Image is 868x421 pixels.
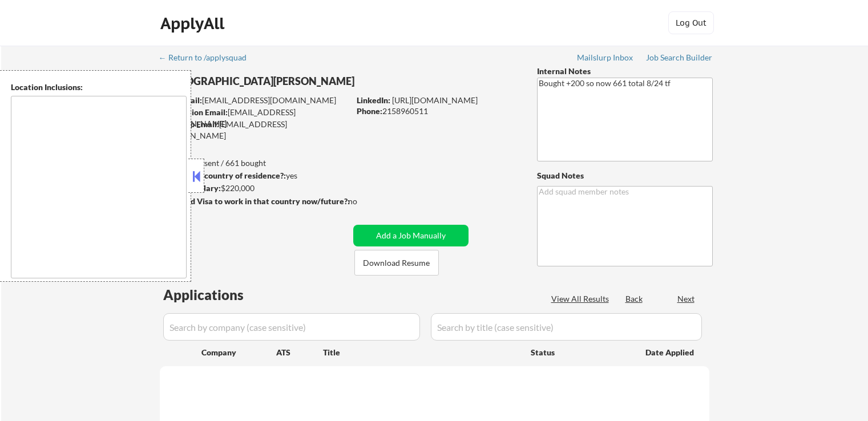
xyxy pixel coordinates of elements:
div: [DEMOGRAPHIC_DATA][PERSON_NAME] [160,74,394,88]
div: 2158960511 [357,106,518,117]
div: [EMAIL_ADDRESS][DOMAIN_NAME] [160,95,349,106]
div: [EMAIL_ADDRESS][DOMAIN_NAME] [160,107,349,129]
strong: Phone: [357,106,382,116]
strong: Can work in country of residence?: [159,171,286,180]
div: Applications [163,288,276,302]
div: Location Inclusions: [11,82,187,93]
div: Next [677,293,696,305]
div: Internal Notes [537,66,713,77]
input: Search by title (case sensitive) [431,313,702,341]
a: [URL][DOMAIN_NAME] [392,95,478,105]
div: Mailslurp Inbox [577,54,634,62]
div: Back [625,293,644,305]
div: View All Results [551,293,612,305]
div: $220,000 [159,183,349,194]
div: [EMAIL_ADDRESS][DOMAIN_NAME] [160,119,349,141]
div: Job Search Builder [646,54,713,62]
div: yes [159,170,346,181]
strong: LinkedIn: [357,95,390,105]
button: Log Out [668,11,714,34]
div: ApplyAll [160,14,228,33]
input: Search by company (case sensitive) [163,313,420,341]
div: ← Return to /applysquad [159,54,257,62]
button: Download Resume [354,250,439,276]
div: Date Applied [645,347,696,358]
strong: Will need Visa to work in that country now/future?: [160,196,350,206]
div: Status [531,342,629,362]
button: Add a Job Manually [353,225,469,246]
a: Mailslurp Inbox [577,53,634,64]
div: ATS [276,347,323,358]
div: Company [201,347,276,358]
div: 522 sent / 661 bought [159,157,349,169]
div: no [348,196,381,207]
div: Title [323,347,520,358]
a: ← Return to /applysquad [159,53,257,64]
div: Squad Notes [537,170,713,181]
